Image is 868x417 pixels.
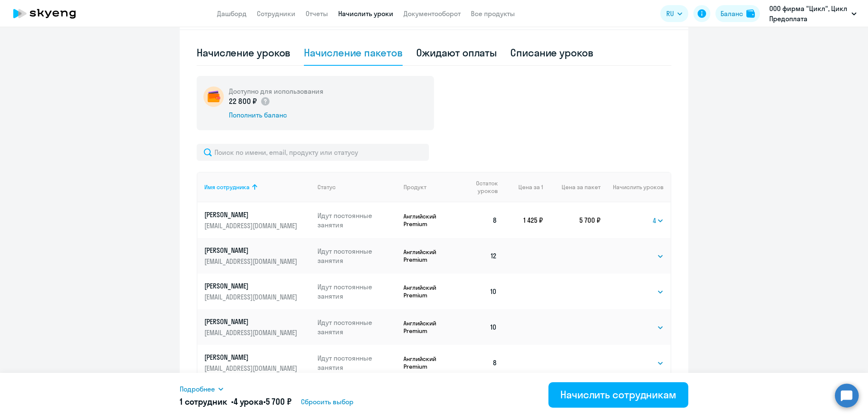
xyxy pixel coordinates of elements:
p: Идут постоянные занятия [317,318,397,336]
td: 10 [461,309,504,345]
span: Подробнее [180,384,215,394]
div: Имя сотрудника [204,183,311,191]
td: 1 425 ₽ [504,202,543,238]
a: Отчеты [306,9,328,18]
p: [PERSON_NAME] [204,353,299,362]
th: Начислить уроков [601,172,670,202]
div: Баланс [721,8,743,19]
a: Сотрудники [257,9,295,18]
button: Балансbalance [715,5,760,22]
a: [PERSON_NAME][EMAIL_ADDRESS][DOMAIN_NAME] [204,246,311,266]
div: Имя сотрудника [204,183,250,191]
a: [PERSON_NAME][EMAIL_ADDRESS][DOMAIN_NAME] [204,353,311,373]
div: Пополнить баланс [229,110,323,120]
td: 5 700 ₽ [543,202,601,238]
div: Начислить сотрудникам [560,388,676,401]
p: Идут постоянные занятия [317,246,397,265]
span: 5 700 ₽ [266,396,292,407]
div: Начисление пакетов [304,46,402,59]
span: RU [666,8,674,19]
button: Начислить сотрудникам [548,382,688,408]
span: 4 урока [234,396,263,407]
p: [EMAIL_ADDRESS][DOMAIN_NAME] [204,328,299,337]
a: Дашборд [217,9,247,18]
p: 22 800 ₽ [229,96,270,107]
div: Списание уроков [510,46,593,59]
p: [PERSON_NAME] [204,210,299,219]
td: 10 [461,274,504,309]
span: Сбросить выбор [301,397,353,407]
th: Цена за 1 [504,172,543,202]
a: [PERSON_NAME][EMAIL_ADDRESS][DOMAIN_NAME] [204,317,311,337]
div: Начисление уроков [197,46,290,59]
p: Идут постоянные занятия [317,211,397,229]
div: Статус [317,183,397,191]
p: Английский Premium [403,284,461,299]
p: [PERSON_NAME] [204,317,299,326]
button: ООО фирма "Цикл", Цикл Предоплата [765,3,861,24]
button: RU [660,5,688,22]
p: [EMAIL_ADDRESS][DOMAIN_NAME] [204,292,299,302]
p: Английский Premium [403,355,461,370]
td: 8 [461,345,504,381]
span: Остаток уроков [467,179,498,195]
div: Остаток уроков [467,179,504,195]
p: [EMAIL_ADDRESS][DOMAIN_NAME] [204,221,299,230]
h5: Доступно для использования [229,87,323,96]
p: Идут постоянные занятия [317,282,397,301]
p: Английский Premium [403,248,461,263]
td: 12 [461,238,504,274]
div: Продукт [403,183,461,191]
h5: 1 сотрудник • • [180,396,292,408]
div: Продукт [403,183,426,191]
p: [EMAIL_ADDRESS][DOMAIN_NAME] [204,257,299,266]
p: ООО фирма "Цикл", Цикл Предоплата [769,3,848,24]
img: balance [746,9,755,18]
p: [EMAIL_ADDRESS][DOMAIN_NAME] [204,364,299,373]
p: [PERSON_NAME] [204,281,299,291]
p: Идут постоянные занятия [317,353,397,372]
div: Статус [317,183,336,191]
a: Начислить уроки [338,9,393,18]
a: Документооборот [403,9,461,18]
input: Поиск по имени, email, продукту или статусу [197,144,429,161]
p: [PERSON_NAME] [204,246,299,255]
p: Английский Premium [403,213,461,228]
a: [PERSON_NAME][EMAIL_ADDRESS][DOMAIN_NAME] [204,210,311,230]
td: 8 [461,202,504,238]
img: wallet-circle.png [203,87,224,107]
a: Все продукты [471,9,515,18]
a: [PERSON_NAME][EMAIL_ADDRESS][DOMAIN_NAME] [204,281,311,302]
p: Английский Premium [403,319,461,335]
th: Цена за пакет [543,172,601,202]
div: Ожидают оплаты [416,46,497,59]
